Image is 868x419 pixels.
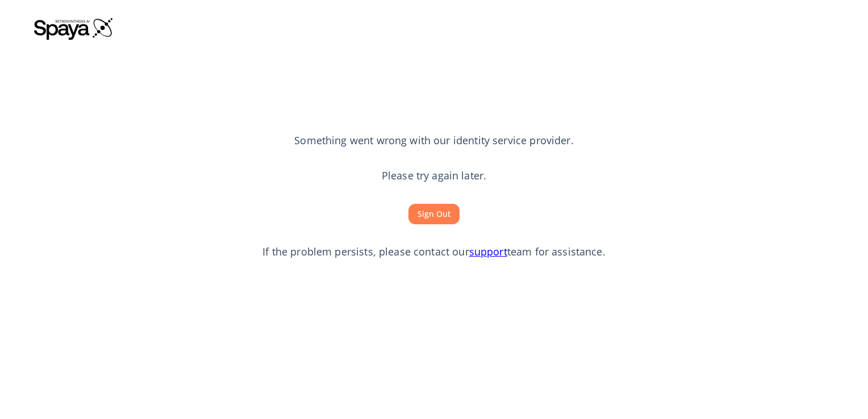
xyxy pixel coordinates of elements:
p: Something went wrong with our identity service provider. [294,133,573,148]
button: Sign Out [408,204,460,225]
p: If the problem persists, please contact our team for assistance. [262,245,606,259]
p: Please try again later. [382,169,486,183]
img: Spaya logo [34,17,114,40]
a: support [469,245,507,258]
